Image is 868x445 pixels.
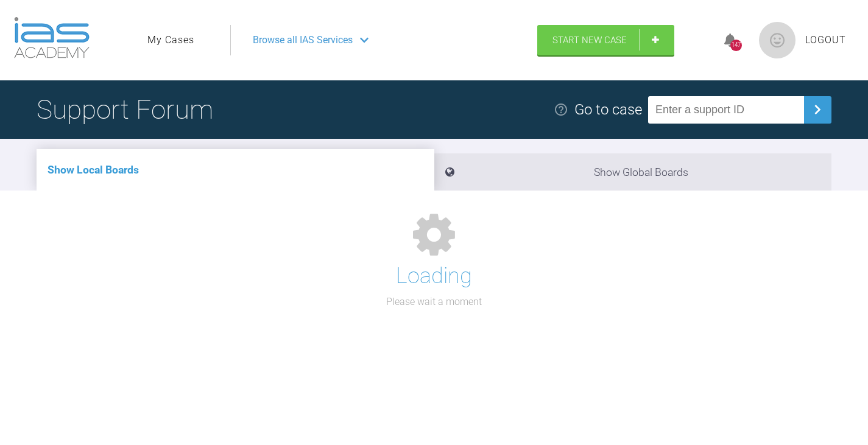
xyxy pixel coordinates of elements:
[730,40,742,51] div: 147
[37,149,434,191] li: Show Local Boards
[434,153,832,191] li: Show Global Boards
[808,100,827,119] img: chevronRight.28bd32b0.svg
[759,22,796,58] img: profile.png
[396,259,472,294] h1: Loading
[147,32,194,48] a: My Cases
[805,32,846,48] a: Logout
[648,96,804,124] input: Enter a support ID
[574,98,642,121] div: Go to case
[537,25,674,55] a: Start New Case
[552,35,627,46] span: Start New Case
[554,102,568,117] img: help.e70b9f3d.svg
[14,17,90,58] img: logo-light.3e3ef733.png
[386,294,482,310] p: Please wait a moment
[253,32,353,48] span: Browse all IAS Services
[37,88,213,131] h1: Support Forum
